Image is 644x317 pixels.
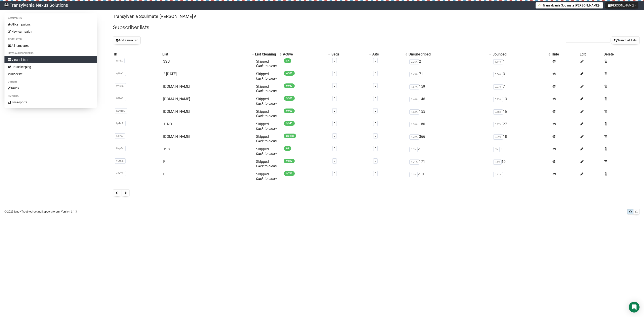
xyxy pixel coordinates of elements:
[254,51,282,57] th: List Cleaning: No sort applied, activate to apply an ascending sort
[605,2,638,9] button: [PERSON_NAME]
[493,72,503,77] span: 0.06%
[371,51,408,57] th: ARs: No sort applied, activate to apply an ascending sort
[42,210,60,213] a: Support forum
[4,99,97,106] a: See reports
[163,109,190,114] a: [DOMAIN_NAME]
[375,72,376,75] a: 0
[4,70,97,78] a: Blacklist
[282,51,330,57] th: Active: No sort applied, activate to apply an ascending sort
[256,84,277,93] span: Skipped
[256,101,277,106] a: Click to clean
[408,133,491,145] td: 366
[579,51,603,57] th: Edit: No sort applied, sorting is disabled
[283,52,326,57] div: Active
[4,79,97,85] li: Others
[256,164,277,168] a: Click to clean
[284,71,295,76] span: 4,906
[536,2,603,9] button: Transylvania Soulmate [PERSON_NAME]
[115,83,126,88] span: 0HDIg..
[491,158,551,170] td: 10
[409,52,487,57] div: Unsubscribed
[409,147,418,152] span: 2.2%
[331,52,367,57] div: Segs
[334,147,335,150] a: 0
[163,160,165,164] a: F
[493,109,503,115] span: 0.16%
[330,51,371,57] th: Segs: No sort applied, activate to apply an ascending sort
[409,172,418,177] span: 2.1%
[611,36,640,44] button: Search all lists
[4,209,77,214] p: © 2025 | | | Version 6.1.3
[115,133,125,138] span: 5Ix76..
[115,96,126,101] span: 8924G..
[115,158,126,164] span: v6pnq..
[493,122,503,127] span: 0.27%
[13,210,21,213] a: Sendy
[334,134,335,137] a: 0
[4,51,97,56] li: Lists & subscribers
[375,172,376,175] a: 0
[115,121,126,126] span: IyvM5..
[256,160,277,168] span: Skipped
[4,21,97,28] a: All campaigns
[161,51,254,57] th: List: No sort applied, activate to apply an ascending sort
[493,147,500,152] span: 0%
[256,72,277,81] span: Skipped
[408,158,491,170] td: 171
[113,14,196,19] a: Transylvania Soulmate [PERSON_NAME]
[256,172,277,181] span: Skipped
[408,51,491,57] th: Unsubscribed: No sort applied, activate to apply an ascending sort
[115,108,127,113] span: N3wR7..
[4,56,97,63] a: View all lists
[256,177,277,181] a: Click to clean
[4,93,97,99] li: Reports
[580,52,602,57] div: Edit
[334,172,335,175] a: 0
[256,97,277,106] span: Skipped
[4,63,97,70] a: Housekeeping
[603,51,640,57] th: Delete: No sort applied, sorting is disabled
[375,147,376,150] a: 0
[491,120,551,133] td: 27
[113,36,141,44] button: Add a new list
[4,37,97,42] li: Templates
[334,84,335,87] a: 0
[408,108,491,120] td: 155
[284,171,295,176] span: 9,787
[334,97,335,100] a: 0
[115,71,126,76] span: nj0mF..
[409,59,419,64] span: 2.25%
[256,134,277,143] span: Skipped
[163,172,165,176] a: E
[409,134,419,140] span: 1.72%
[256,76,277,81] a: Click to clean
[4,15,97,21] li: Campaigns
[375,109,376,112] a: 0
[255,52,278,57] div: List Cleaning
[4,42,97,49] a: All templates
[491,95,551,108] td: 13
[4,3,8,7] img: 586cc6b7d8bc403f0c61b981d947c989
[493,97,503,102] span: 0.13%
[408,120,491,133] td: 180
[491,170,551,183] td: 11
[334,59,335,62] a: 0
[491,145,551,158] td: 0
[256,59,277,68] span: Skipped
[256,147,277,156] span: Skipped
[334,122,335,125] a: 0
[375,59,376,62] a: 0
[491,51,551,57] th: Bounced: No sort applied, activate to apply an ascending sort
[284,83,295,88] span: 9,982
[409,109,419,115] span: 1.53%
[409,84,419,89] span: 1.57%
[551,51,579,57] th: Hide: No sort applied, sorting is disabled
[492,52,546,57] div: Bounced
[334,72,335,75] a: 0
[375,84,376,87] a: 0
[491,70,551,83] td: 3
[408,57,491,70] td: 2
[375,160,376,162] a: 0
[409,160,419,165] span: 1.71%
[493,59,503,64] span: 1.14%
